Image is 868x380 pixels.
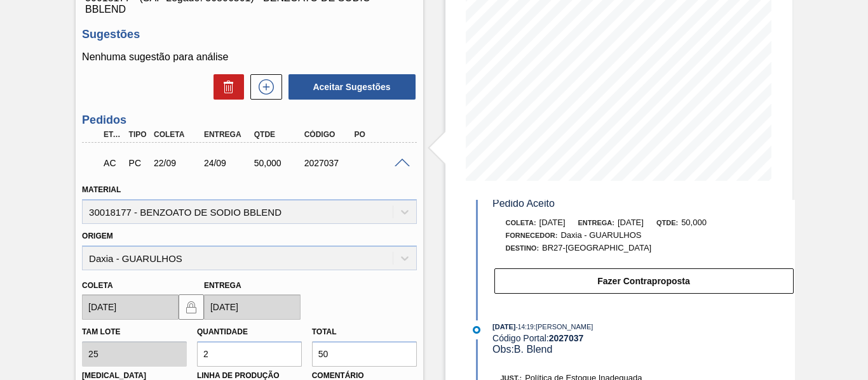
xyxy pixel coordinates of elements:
label: Tam lote [82,327,120,336]
div: Excluir Sugestões [207,74,244,100]
h3: Pedidos [82,114,416,127]
strong: 2027037 [549,333,584,343]
div: Tipo [126,130,150,139]
div: Aceitar Sugestões [282,73,417,101]
div: 2027037 [301,158,355,168]
label: Quantidade [197,327,248,336]
div: Entrega [201,130,255,139]
div: Aguardando Composição de Carga [100,149,125,177]
div: Pedido de Compra [126,158,150,168]
div: Etapa [100,130,125,139]
div: Código [301,130,355,139]
label: Coleta [82,281,112,290]
button: Fazer Contraproposta [494,268,794,294]
span: Coleta: [506,219,536,226]
span: Fornecedor: [506,232,558,239]
button: Aceitar Sugestões [288,74,416,100]
label: Total [312,327,337,336]
div: Código Portal: [492,333,794,343]
p: AC [104,158,121,168]
span: [DATE] [492,323,515,331]
div: 22/09/2025 [151,158,205,168]
input: dd/mm/yyyy [82,294,179,320]
label: Origem [82,232,113,240]
span: Pedido Aceito [492,198,555,209]
div: 24/09/2025 [201,158,255,168]
span: Qtde: [656,219,678,226]
label: Entrega [204,281,241,290]
img: atual [473,326,480,334]
span: Destino: [506,244,539,252]
h3: Sugestões [82,28,416,41]
div: Qtde [251,130,305,139]
span: [DATE] [618,218,644,227]
img: locked [184,299,199,315]
div: Coleta [151,130,205,139]
span: [DATE] [539,218,566,227]
div: 50,000 [251,158,305,168]
input: dd/mm/yyyy [204,294,301,320]
span: : [PERSON_NAME] [534,323,593,331]
button: locked [179,294,204,320]
span: - 14:19 [516,324,534,331]
p: Nenhuma sugestão para análise [82,51,416,63]
div: PO [351,130,405,139]
label: Material [82,185,121,194]
span: Obs: B. Blend [492,344,552,355]
span: Daxia - GUARULHOS [560,230,641,240]
span: 50,000 [681,218,707,227]
div: Nova sugestão [244,74,282,100]
span: BR27-[GEOGRAPHIC_DATA] [542,243,651,252]
span: Entrega: [578,219,614,226]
